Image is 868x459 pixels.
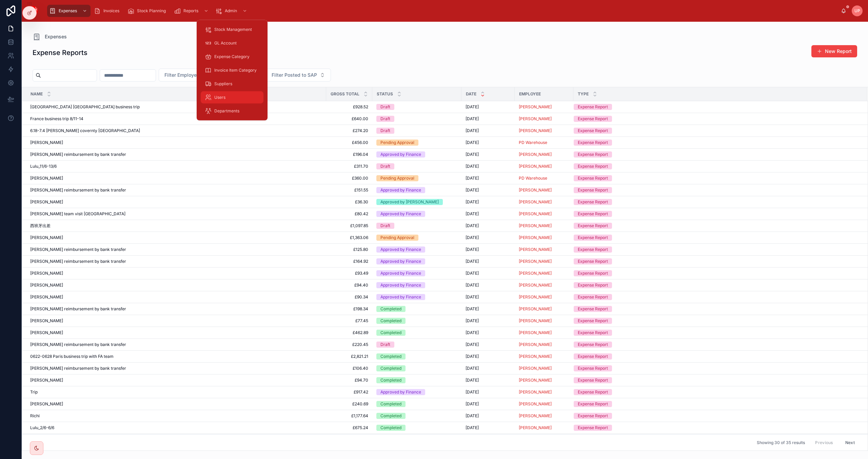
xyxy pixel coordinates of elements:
a: Expenses [33,33,67,41]
div: Expense Report [578,104,608,110]
a: Expenses [47,5,91,17]
a: [PERSON_NAME] [519,271,569,276]
span: Lulu_11/6-13/6 [30,164,57,169]
div: Approved by Finance [380,294,421,300]
span: 6.18-7.4 [PERSON_NAME] covernty [GEOGRAPHIC_DATA] [30,128,140,133]
a: £196.04 [330,152,368,157]
div: Completed [380,318,401,324]
span: [PERSON_NAME] [30,271,63,276]
a: [PERSON_NAME] [519,187,569,193]
a: [DATE] [466,128,511,133]
a: [PERSON_NAME] [519,152,552,157]
span: [DATE] [466,116,479,122]
a: [PERSON_NAME] [519,330,552,335]
div: Approved by Finance [380,282,421,288]
span: [PERSON_NAME] team visit [GEOGRAPHIC_DATA] [30,211,125,217]
span: [PERSON_NAME] reimbursement by bank transfer [30,247,126,252]
span: Expense Category [214,54,250,59]
a: [DATE] [466,211,511,217]
a: Invoice Item Category [201,64,263,76]
a: £164.92 [330,259,368,264]
span: [PERSON_NAME] [519,211,552,217]
a: [PERSON_NAME] [519,235,569,240]
a: Departments [201,105,263,117]
a: [DATE] [466,318,511,324]
span: [PERSON_NAME] reimbursement by bank transfer [30,187,126,193]
div: Approved by Finance [380,151,421,158]
a: Expense Report [574,151,859,158]
span: [PERSON_NAME] [519,187,552,193]
span: £311.70 [330,164,368,169]
span: [PERSON_NAME] [30,330,63,335]
span: Filter Employee [164,72,199,78]
span: [PERSON_NAME] [519,199,552,205]
span: [PERSON_NAME] [519,116,552,122]
a: Approved by Finance [376,246,457,253]
span: [PERSON_NAME] reimbursement by bank transfer [30,342,126,347]
a: Approved by Finance [376,211,457,217]
a: [PERSON_NAME] [519,128,552,133]
span: [PERSON_NAME] reimbursement by bank transfer [30,152,126,157]
a: Expense Report [574,163,859,169]
a: [DATE] [466,223,511,228]
a: £36.30 [330,199,368,205]
a: Expense Report [574,330,859,336]
span: £80.42 [330,211,368,217]
div: Pending Approval [380,175,414,181]
a: £1,363.06 [330,235,368,240]
a: [PERSON_NAME] [519,247,552,252]
span: [DATE] [466,187,479,193]
span: 西班牙出差 [30,223,51,228]
a: [PERSON_NAME] [519,235,552,240]
div: Approved by Finance [380,211,421,217]
a: Approved by Finance [376,282,457,288]
span: Users [214,95,225,100]
a: 西班牙出差 [30,223,322,228]
div: Expense Report [578,187,608,193]
a: Approved by Finance [376,294,457,300]
a: PD Warehouse [519,176,569,181]
a: Pending Approval [376,140,457,146]
div: Approved by Finance [380,246,421,253]
a: Expense Report [574,294,859,300]
span: [PERSON_NAME] [30,318,63,324]
a: £1,097.85 [330,223,368,228]
a: [PERSON_NAME] [519,199,569,205]
button: Select Button [266,69,331,81]
span: [PERSON_NAME] [30,199,63,205]
span: [PERSON_NAME] [30,140,63,145]
a: New Report [811,45,857,57]
a: [PERSON_NAME] [519,294,569,300]
a: [PERSON_NAME] reimbursement by bank transfer [30,342,322,347]
div: Expense Report [578,140,608,146]
span: [PERSON_NAME] [30,282,63,288]
span: £462.89 [330,330,368,335]
a: [DATE] [466,164,511,169]
span: £640.00 [330,116,368,122]
a: [PERSON_NAME] reimbursement by bank transfer [30,247,322,252]
a: [PERSON_NAME] reimbursement by bank transfer [30,259,322,264]
a: Approved by Finance [376,258,457,264]
a: Lulu_11/6-13/6 [30,164,322,169]
a: [DATE] [466,306,511,312]
a: Expense Report [574,318,859,324]
a: [PERSON_NAME] [519,152,569,157]
span: [DATE] [466,152,479,157]
div: Expense Report [578,318,608,324]
div: Approved by Finance [380,258,421,264]
div: Draft [380,342,390,348]
span: £151.55 [330,187,368,193]
a: [PERSON_NAME] [519,104,552,110]
a: France business trip 8/11-14 [30,116,322,122]
div: Expense Report [578,235,608,241]
div: Draft [380,116,390,122]
span: [PERSON_NAME] [30,176,63,181]
span: [PERSON_NAME] [519,164,552,169]
a: [PERSON_NAME] [519,282,552,288]
span: [PERSON_NAME] [30,235,63,240]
